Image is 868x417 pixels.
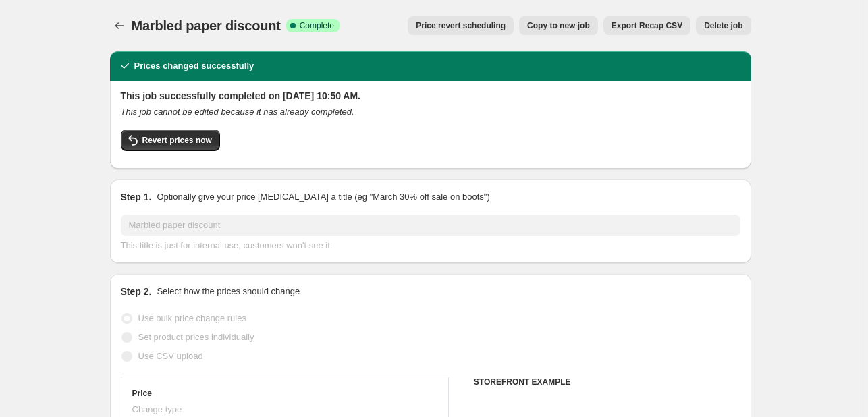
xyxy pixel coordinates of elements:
span: Revert prices now [142,135,212,146]
span: Copy to new job [527,20,590,31]
button: Price revert scheduling [408,16,514,35]
span: This title is just for internal use, customers won't see it [121,240,330,250]
p: Optionally give your price [MEDICAL_DATA] a title (eg "March 30% off sale on boots") [157,190,489,204]
span: Export Recap CSV [612,20,682,31]
button: Price change jobs [110,16,129,35]
span: Price revert scheduling [416,20,506,31]
button: Delete job [696,16,751,35]
span: Use CSV upload [138,351,203,361]
p: Select how the prices should change [157,285,300,298]
h2: Prices changed successfully [134,59,254,73]
h3: Price [132,388,152,399]
span: Change type [132,404,182,414]
h2: Step 2. [121,285,152,298]
i: This job cannot be edited because it has already completed. [121,107,354,117]
span: Use bulk price change rules [138,313,246,323]
button: Copy to new job [519,16,598,35]
h6: STOREFRONT EXAMPLE [474,377,740,387]
input: 30% off holiday sale [121,215,740,236]
h2: This job successfully completed on [DATE] 10:50 AM. [121,89,740,103]
button: Export Recap CSV [603,16,690,35]
span: Complete [300,20,334,31]
span: Marbled paper discount [132,18,281,33]
button: Revert prices now [121,130,220,151]
span: Set product prices individually [138,332,254,342]
span: Delete job [704,20,742,31]
h2: Step 1. [121,190,152,204]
